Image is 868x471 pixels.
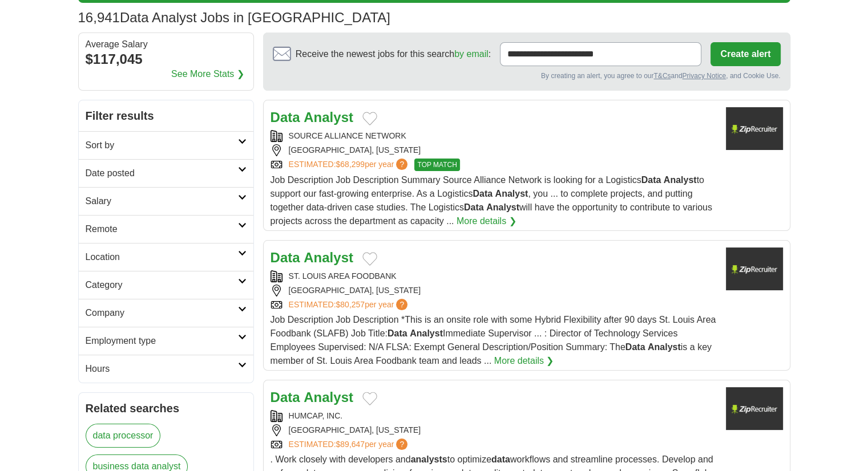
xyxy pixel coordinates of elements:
[79,131,253,159] a: Sort by
[86,400,247,417] h2: Related searches
[86,278,238,292] h2: Category
[664,175,697,185] strong: Analyst
[410,328,443,338] strong: Analyst
[396,438,407,450] span: ?
[86,222,238,236] h2: Remote
[304,250,353,265] strong: Analyst
[171,67,244,81] a: See More Stats ❯
[648,342,681,352] strong: Analyst
[79,271,253,299] a: Category
[454,49,488,59] a: by email
[336,300,365,309] span: $80,257
[289,299,410,311] a: ESTIMATED:$80,257per year?
[271,270,717,282] div: ST. LOUIS AREA FOODBANK
[464,202,484,212] strong: Data
[495,189,528,198] strong: Analyst
[86,250,238,264] h2: Location
[625,342,645,352] strong: Data
[86,362,238,376] h2: Hours
[494,354,554,368] a: More details ❯
[79,243,253,271] a: Location
[726,247,783,290] img: Company logo
[271,250,353,265] a: Data Analyst
[271,175,712,226] span: Job Description Job Description Summary Source Alliance Network is looking for a Logistics to sup...
[411,454,447,464] strong: analysts
[271,389,353,405] a: Data Analyst
[486,202,519,212] strong: Analyst
[86,334,238,348] h2: Employment type
[86,306,238,320] h2: Company
[710,42,780,66] button: Create alert
[457,214,516,228] a: More details ❯
[362,252,377,266] button: Add to favorite jobs
[79,100,253,131] h2: Filter results
[289,438,410,450] a: ESTIMATED:$89,647per year?
[86,424,161,448] a: data processor
[304,389,353,405] strong: Analyst
[682,72,726,80] a: Privacy Notice
[653,72,671,80] a: T&Cs
[79,355,253,383] a: Hours
[273,71,781,81] div: By creating an alert, you agree to our and , and Cookie Use.
[86,40,247,49] div: Average Salary
[86,167,238,180] h2: Date posted
[271,130,717,142] div: SOURCE ALLIANCE NETWORK
[79,215,253,243] a: Remote
[271,315,716,366] span: Job Description Job Description *This is an onsite role with some Hybrid Flexibility after 90 day...
[641,175,661,185] strong: Data
[79,187,253,215] a: Salary
[396,159,407,170] span: ?
[86,194,238,208] h2: Salary
[289,159,410,171] a: ESTIMATED:$68,299per year?
[271,250,300,265] strong: Data
[414,159,459,171] span: TOP MATCH
[726,387,783,430] img: Company logo
[78,7,120,28] span: 16,941
[271,410,717,422] div: HUMCAP, INC.
[79,159,253,187] a: Date posted
[304,109,353,125] strong: Analyst
[78,10,390,25] h1: Data Analyst Jobs in [GEOGRAPHIC_DATA]
[491,454,510,464] strong: data
[86,139,238,152] h2: Sort by
[79,299,253,327] a: Company
[79,327,253,355] a: Employment type
[473,189,492,198] strong: Data
[387,328,407,338] strong: Data
[271,424,717,436] div: [GEOGRAPHIC_DATA], [US_STATE]
[726,107,783,150] img: Company logo
[271,109,353,125] a: Data Analyst
[336,440,365,449] span: $89,647
[296,47,491,61] span: Receive the newest jobs for this search :
[86,49,247,70] div: $117,045
[271,285,717,297] div: [GEOGRAPHIC_DATA], [US_STATE]
[271,144,717,156] div: [GEOGRAPHIC_DATA], [US_STATE]
[362,112,377,125] button: Add to favorite jobs
[271,109,300,125] strong: Data
[396,299,407,310] span: ?
[336,160,365,169] span: $68,299
[362,392,377,405] button: Add to favorite jobs
[271,389,300,405] strong: Data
